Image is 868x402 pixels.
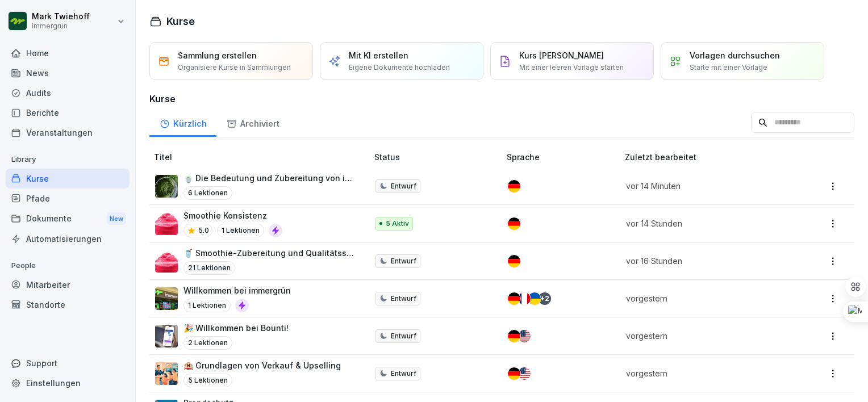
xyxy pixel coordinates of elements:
p: vor 16 Stunden [626,255,782,267]
p: vorgestern [626,292,782,304]
p: immergrün [32,22,90,30]
p: Status [374,151,502,163]
img: de.svg [508,217,520,230]
img: ry57mucuftmhslynm6mvb2jz.png [155,212,178,235]
img: de.svg [508,180,520,192]
p: Entwurf [391,256,416,266]
a: Kurse [6,169,130,189]
p: vorgestern [626,367,782,379]
a: Einstellungen [6,373,130,393]
p: 🥤 Smoothie-Zubereitung und Qualitätsstandards bei immergrün [183,247,356,259]
p: Titel [154,151,370,163]
a: Standorte [6,295,130,315]
a: Veranstaltungen [6,123,130,143]
p: Eigene Dokumente hochladen [349,62,450,73]
p: Vorlagen durchsuchen [690,49,780,61]
p: 5 Lektionen [183,374,232,387]
p: Mark Twiehoff [32,12,90,22]
p: Kurs [PERSON_NAME] [519,49,604,61]
p: People [6,257,130,275]
p: Sprache [507,151,620,163]
p: Entwurf [391,181,416,191]
p: 2 Lektionen [183,336,232,350]
img: de.svg [508,367,520,380]
div: Support [6,353,130,373]
img: us.svg [518,330,531,342]
img: ulpamn7la63b47cntj6ov7ms.png [155,250,178,273]
div: + 2 [539,292,551,305]
p: Library [6,150,130,169]
a: Berichte [6,103,130,123]
img: us.svg [518,367,531,380]
a: News [6,63,130,83]
p: Smoothie Konsistenz [183,210,282,221]
img: fr.svg [518,292,531,305]
p: 1 Lektionen [183,299,231,312]
p: 6 Lektionen [183,186,232,200]
p: Entwurf [391,368,416,379]
img: a8yn40tlpli2795yia0sxgfc.png [155,362,178,385]
img: de.svg [508,255,520,267]
p: 🎉 Willkommen bei Bounti! [183,322,289,334]
p: Mit einer leeren Vorlage starten [519,62,624,73]
p: vor 14 Stunden [626,217,782,229]
p: Mit KI erstellen [349,49,408,61]
p: Starte mit einer Vorlage [690,62,767,73]
p: 1 Lektionen [217,224,264,237]
p: Organisiere Kurse in Sammlungen [178,62,291,73]
p: Entwurf [391,331,416,341]
p: Entwurf [391,294,416,304]
div: New [107,212,126,225]
a: Mitarbeiter [6,275,130,295]
a: Home [6,43,130,63]
a: Archiviert [216,108,289,137]
p: 5.0 [198,225,209,236]
p: Sammlung erstellen [178,49,257,61]
img: svva00loomdno4b6mcj3rv92.png [155,287,178,310]
img: de.svg [508,330,520,342]
p: 5 Aktiv [386,219,409,229]
p: 21 Lektionen [183,261,235,275]
a: DokumenteNew [6,208,130,229]
a: Audits [6,83,130,103]
a: Kürzlich [149,108,216,137]
p: vorgestern [626,330,782,342]
img: v3mzz9dj9q5emoctvkhujgmn.png [155,175,178,198]
p: 🍵 Die Bedeutung und Zubereitung von immergrün Matchas [183,172,356,184]
p: Willkommen bei immergrün [183,284,291,296]
a: Automatisierungen [6,229,130,249]
p: vor 14 Minuten [626,180,782,192]
h3: Kurse [149,92,854,106]
a: Pfade [6,189,130,208]
div: Dokumente [6,208,130,229]
h1: Kurse [166,14,195,29]
img: ua.svg [528,292,541,305]
p: 🏨 Grundlagen von Verkauf & Upselling [183,359,341,371]
p: Zuletzt bearbeitet [625,151,796,163]
img: b4eu0mai1tdt6ksd7nlke1so.png [155,325,178,347]
img: de.svg [508,292,520,305]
